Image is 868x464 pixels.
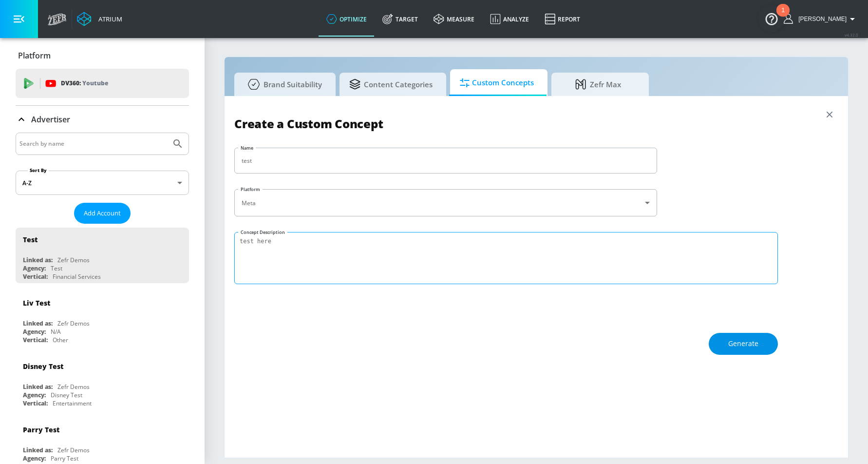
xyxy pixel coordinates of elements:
[18,50,51,61] p: Platform
[23,272,48,281] div: Vertical:
[28,167,49,174] label: Sort By
[16,291,189,347] div: Liv TestLinked as:Zefr DemosAgency:N/AVertical:Other
[53,399,92,407] div: Entertainment
[51,328,61,336] div: N/A
[16,354,189,410] div: Disney TestLinked as:Zefr DemosAgency:Disney TestVertical:Entertainment
[31,114,70,125] p: Advertiser
[349,73,433,96] span: Content Categories
[16,69,189,98] div: DV360: Youtube
[234,232,778,284] textarea: test here
[16,42,189,69] div: Platform
[319,1,375,37] a: optimize
[238,187,263,192] label: Platform
[460,71,534,95] span: Custom Concepts
[561,73,635,96] span: Zefr Max
[77,12,122,26] a: Atrium
[23,328,46,336] div: Agency:
[784,13,858,25] button: [PERSON_NAME]
[234,116,838,132] h1: Create a Custom Concept
[728,338,758,350] span: Generate
[537,1,588,37] a: Report
[23,391,46,399] div: Agency:
[51,264,62,272] div: Test
[23,383,53,391] div: Linked as:
[23,319,53,328] div: Linked as:
[16,228,189,283] div: TestLinked as:Zefr DemosAgency:TestVertical:Financial Services
[238,230,287,234] label: Concept Description
[19,137,167,150] input: Search by name
[23,235,38,244] div: Test
[426,1,482,37] a: measure
[53,272,101,281] div: Financial Services
[23,399,48,407] div: Vertical:
[23,336,48,344] div: Vertical:
[61,78,108,89] p: DV360:
[375,1,426,37] a: Target
[23,446,53,454] div: Linked as:
[238,146,256,150] label: Name
[758,5,785,32] button: Open Resource Center, 1 new notification
[23,256,53,264] div: Linked as:
[16,171,189,195] div: A-Z
[235,148,657,173] input: Enter a title
[23,454,46,463] div: Agency:
[53,336,68,344] div: Other
[57,383,90,391] div: Zefr Demos
[84,208,121,219] span: Add Account
[23,362,63,371] div: Disney Test
[74,203,131,224] button: Add Account
[16,106,189,133] div: Advertiser
[244,73,322,96] span: Brand Suitability
[57,446,90,454] div: Zefr Demos
[23,425,59,434] div: Parry Test
[23,298,50,308] div: Liv Test
[845,32,858,38] span: v 4.32.0
[82,78,108,88] p: Youtube
[94,15,122,23] div: Atrium
[794,16,847,22] span: login as: javier.armendariz@zefr.com
[57,319,90,328] div: Zefr Demos
[51,454,78,463] div: Parry Test
[23,264,46,272] div: Agency:
[57,256,90,264] div: Zefr Demos
[482,1,537,37] a: Analyze
[235,190,657,216] div: Meta
[51,391,82,399] div: Disney Test
[709,333,778,355] button: Generate
[781,10,785,23] div: 1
